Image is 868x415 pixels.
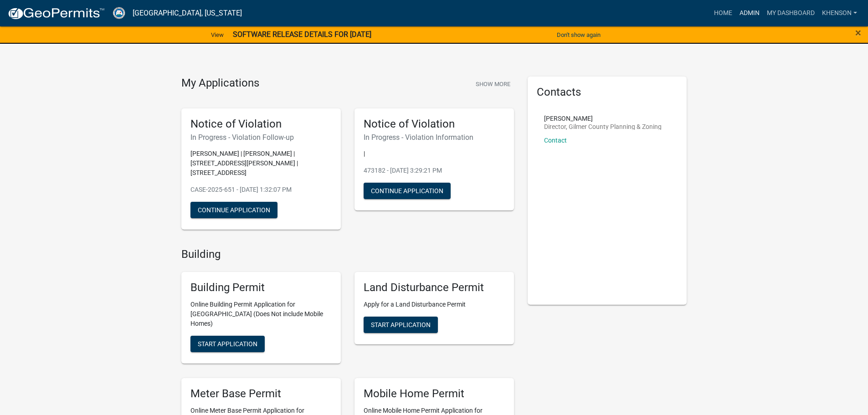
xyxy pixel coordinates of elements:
h5: Contacts [537,86,678,99]
h5: Meter Base Permit [190,387,332,400]
button: Close [855,27,861,38]
h5: Land Disturbance Permit [364,281,505,294]
span: Start Application [371,321,431,328]
span: Start Application [198,340,257,348]
button: Start Application [364,317,438,333]
img: Gilmer County, Georgia [112,7,125,19]
p: [PERSON_NAME] | [PERSON_NAME] | [STREET_ADDRESS][PERSON_NAME] | [STREET_ADDRESS] [190,149,332,178]
span: × [855,26,861,39]
a: Admin [736,5,763,22]
button: Don't show again [553,27,604,42]
strong: SOFTWARE RELEASE DETAILS FOR [DATE] [233,30,371,39]
h5: Notice of Violation [190,118,332,131]
p: | [364,149,505,159]
a: My Dashboard [763,5,818,22]
p: CASE-2025-651 - [DATE] 1:32:07 PM [190,185,332,195]
a: View [207,27,227,42]
button: Continue Application [364,183,451,199]
a: khenson [818,5,861,22]
a: Contact [544,137,567,144]
h5: Notice of Violation [364,118,505,131]
button: Continue Application [190,202,277,218]
p: [PERSON_NAME] [544,115,662,122]
p: 473182 - [DATE] 3:29:21 PM [364,166,505,175]
h6: In Progress - Violation Information [364,133,505,142]
h5: Mobile Home Permit [364,387,505,400]
button: Start Application [190,336,265,352]
button: Show More [472,77,514,92]
h4: Building [181,248,514,261]
h4: My Applications [181,77,259,90]
p: Apply for a Land Disturbance Permit [364,300,505,309]
p: Director, Gilmer County Planning & Zoning [544,123,662,130]
h6: In Progress - Violation Follow-up [190,133,332,142]
a: Home [710,5,736,22]
p: Online Building Permit Application for [GEOGRAPHIC_DATA] (Does Not include Mobile Homes) [190,300,332,328]
h5: Building Permit [190,281,332,294]
a: [GEOGRAPHIC_DATA], [US_STATE] [133,5,242,21]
